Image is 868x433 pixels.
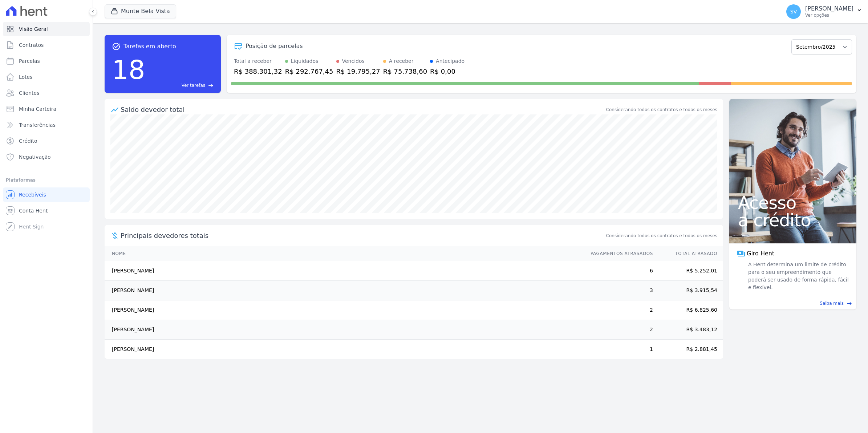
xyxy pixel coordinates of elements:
[747,261,849,291] span: A Hent determina um limite de crédito para o seu empreendimento que poderá ser usado de forma ráp...
[19,137,37,145] span: Crédito
[738,211,848,229] span: a crédito
[436,57,465,65] div: Antecipado
[285,66,333,76] div: R$ 292.767,45
[105,300,584,320] td: [PERSON_NAME]
[112,51,145,89] div: 18
[3,70,90,84] a: Lotes
[389,57,414,65] div: A receber
[3,134,90,148] a: Crédito
[780,1,868,22] button: SV [PERSON_NAME] Ver opções
[123,42,176,51] span: Tarefas em aberto
[234,66,282,76] div: R$ 388.301,32
[3,118,90,132] a: Transferências
[430,66,465,76] div: R$ 0,00
[606,106,717,113] div: Considerando todos os contratos e todos os meses
[790,9,797,14] span: SV
[19,105,56,113] span: Minha Carteira
[805,5,853,12] p: [PERSON_NAME]
[3,86,90,100] a: Clientes
[291,57,319,65] div: Liquidados
[19,73,33,81] span: Lotes
[19,153,51,161] span: Negativação
[653,261,723,281] td: R$ 5.252,01
[105,261,584,281] td: [PERSON_NAME]
[208,83,214,88] span: east
[182,82,205,89] span: Ver tarefas
[234,57,282,65] div: Total a receber
[584,246,653,261] th: Pagamentos Atrasados
[148,82,214,89] a: Ver tarefas east
[121,105,605,114] div: Saldo devedor total
[3,102,90,116] a: Minha Carteira
[105,320,584,340] td: [PERSON_NAME]
[19,89,39,97] span: Clientes
[747,249,774,258] span: Giro Hent
[105,281,584,300] td: [PERSON_NAME]
[105,4,176,18] button: Munte Bela Vista
[105,340,584,359] td: [PERSON_NAME]
[246,42,303,50] div: Posição de parcelas
[653,340,723,359] td: R$ 2.881,45
[3,203,90,218] a: Conta Hent
[19,191,46,198] span: Recebíveis
[653,281,723,300] td: R$ 3.915,54
[606,232,717,239] span: Considerando todos os contratos e todos os meses
[112,42,121,51] span: task_alt
[3,54,90,68] a: Parcelas
[820,300,844,307] span: Saiba mais
[3,22,90,36] a: Visão Geral
[19,25,48,33] span: Visão Geral
[738,194,848,211] span: Acesso
[105,246,584,261] th: Nome
[584,261,653,281] td: 6
[653,300,723,320] td: R$ 6.825,60
[584,340,653,359] td: 1
[336,66,380,76] div: R$ 19.795,27
[383,66,427,76] div: R$ 75.738,60
[805,12,853,18] p: Ver opções
[584,320,653,340] td: 2
[19,207,48,214] span: Conta Hent
[6,176,87,185] div: Plataformas
[121,231,605,240] span: Principais devedores totais
[342,57,365,65] div: Vencidos
[19,41,44,49] span: Contratos
[584,300,653,320] td: 2
[584,281,653,300] td: 3
[3,150,90,164] a: Negativação
[3,38,90,52] a: Contratos
[19,57,40,65] span: Parcelas
[734,300,852,307] a: Saiba mais east
[19,121,56,129] span: Transferências
[653,246,723,261] th: Total Atrasado
[653,320,723,340] td: R$ 3.483,12
[3,187,90,202] a: Recebíveis
[847,301,852,306] span: east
